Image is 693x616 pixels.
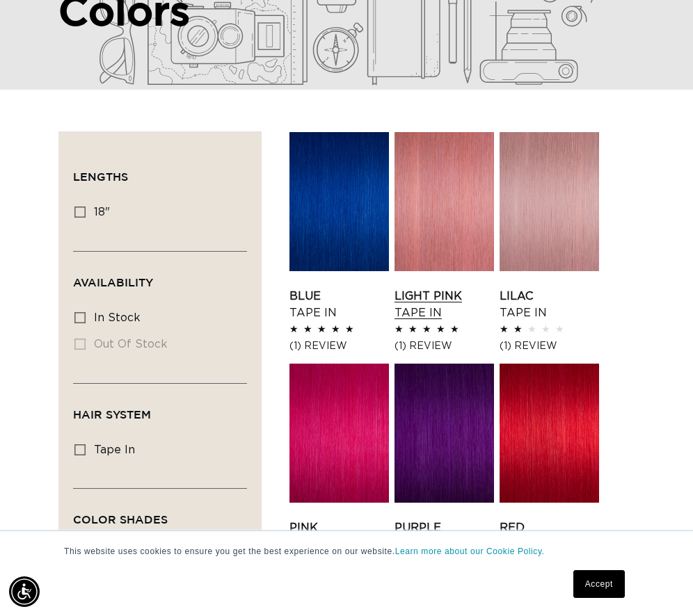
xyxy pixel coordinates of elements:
iframe: Chat Widget [623,549,693,616]
p: This website uses cookies to ensure you get the best experience on our website. [64,545,629,558]
a: Learn more about our Cookie Policy. [395,546,545,556]
a: Accept [573,570,625,598]
span: In stock [94,312,141,323]
summary: Lengths (0 selected) [73,146,247,196]
a: Lilac Tape In [500,288,599,321]
div: Accessibility Menu [9,576,40,607]
summary: Availability (0 selected) [73,252,247,302]
span: Availability [73,276,153,289]
a: Pink Tape In [289,519,389,553]
a: Blue Tape In [289,288,389,321]
a: Light Pink Tape In [395,288,494,321]
summary: Color Shades (0 selected) [73,489,247,539]
summary: Hair System (0 selected) [73,384,247,434]
a: Purple Tape In [395,519,494,553]
span: Color Shades [73,513,168,526]
span: 18" [94,206,110,218]
a: Red Tape In [500,519,599,553]
span: tape in [94,444,135,455]
span: Hair System [73,408,151,421]
span: Lengths [73,170,128,183]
